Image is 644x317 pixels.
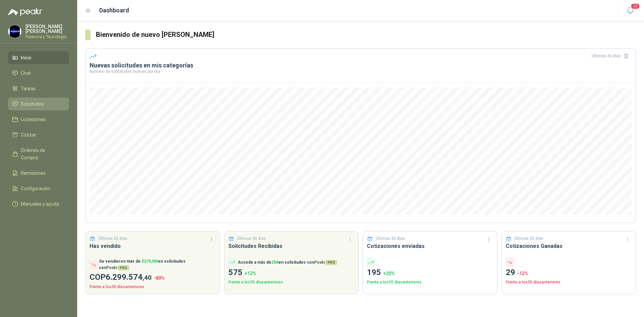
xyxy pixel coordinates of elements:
span: 258 [271,260,278,265]
p: Frente a los 30 días anteriores [90,284,216,290]
span: Solicitudes [21,100,44,108]
span: Tareas [21,85,36,92]
img: Logo peakr [8,8,42,16]
span: $ 275,5M [142,259,158,264]
span: PRO [326,260,337,265]
p: 29 [506,266,632,279]
span: Remisiones [21,169,46,177]
span: 20 [631,3,640,9]
span: -12 % [517,271,528,276]
a: Manuales y ayuda [8,198,69,210]
p: Últimos 30 días [376,235,405,242]
h3: Cotizaciones enviadas [367,242,493,250]
span: Manuales y ayuda [21,200,59,208]
a: Licitaciones [8,113,69,126]
a: Cotizar [8,128,69,141]
p: 195 [367,266,493,279]
span: -89 % [154,275,165,281]
p: [PERSON_NAME] [PERSON_NAME] [25,24,69,34]
h3: Nuevas solicitudes en mis categorías [90,61,632,69]
p: Frente a los 30 días anteriores [506,279,632,285]
p: COP [90,271,216,284]
span: + 20 % [383,271,395,276]
span: Configuración [21,185,50,192]
p: Frente a los 30 días anteriores [367,279,493,285]
p: Accede a más de en solicitudes con [238,259,337,266]
img: Company Logo [8,25,21,38]
p: Últimos 30 días [514,235,543,242]
h3: Solicitudes Recibidas [228,242,355,250]
p: Frente a los 30 días anteriores [228,279,355,285]
h3: Bienvenido de nuevo [PERSON_NAME] [96,30,636,40]
a: Chat [8,67,69,80]
p: Últimos 30 días [237,235,266,242]
span: + 12 % [245,271,256,276]
div: Últimos 30 días [592,51,632,61]
a: Órdenes de Compra [8,144,69,164]
a: Configuración [8,182,69,195]
p: Últimos 30 días [98,235,127,242]
span: Órdenes de Compra [21,147,63,161]
span: PRO [118,265,129,270]
button: 20 [624,5,636,17]
span: Peakr [314,260,337,265]
a: Tareas [8,82,69,95]
h1: Dashboard [99,6,129,15]
a: Solicitudes [8,98,69,110]
span: Peakr [106,265,129,270]
span: Inicio [21,54,32,61]
span: ,40 [143,274,152,281]
a: Inicio [8,51,69,64]
p: 575 [228,266,355,279]
h3: Cotizaciones Ganadas [506,242,632,250]
p: Número de solicitudes nuevas por día [90,69,632,73]
a: Remisiones [8,167,69,179]
span: Chat [21,69,31,77]
h3: Has vendido [90,242,216,250]
span: 6.299.574 [106,272,152,282]
span: Licitaciones [21,116,46,123]
p: Potencia y Tecnología [25,35,69,39]
span: Cotizar [21,131,36,139]
p: Se vendieron más de en solicitudes con [99,258,216,271]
